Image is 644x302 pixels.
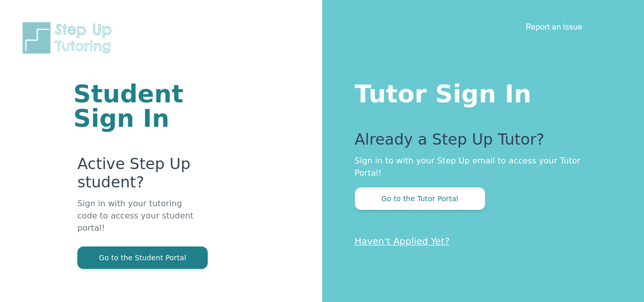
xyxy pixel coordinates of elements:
[355,236,450,246] a: Haven't Applied Yet?
[355,194,485,203] a: Go to the Tutor Portal
[77,246,208,269] button: Go to the Student Portal
[526,21,582,32] a: Report an Issue
[73,81,200,130] h1: Student Sign In
[355,187,485,210] button: Go to the Tutor Portal
[20,20,118,56] img: Step Up Tutoring horizontal logo
[77,155,200,198] p: Active Step Up student?
[77,253,208,262] a: Go to the Student Portal
[355,130,604,155] p: Already a Step Up Tutor?
[77,198,200,246] p: Sign in with your tutoring code to access your student portal!
[355,155,604,179] p: Sign in to with your Step Up email to access your Tutor Portal!
[355,77,604,106] h1: Tutor Sign In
